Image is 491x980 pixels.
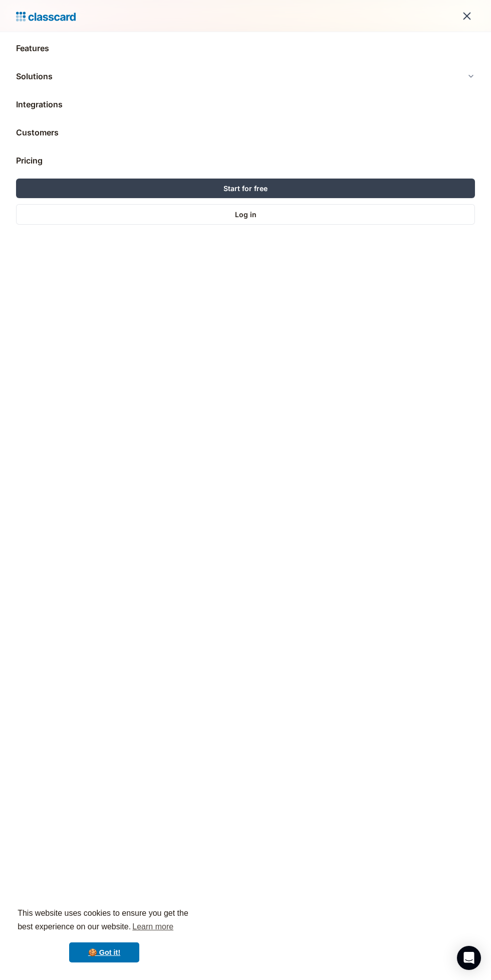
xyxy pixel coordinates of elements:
[16,9,76,23] a: home
[16,179,475,198] a: Start for free
[16,204,475,225] a: Log in
[69,942,139,962] a: dismiss cookie message
[8,898,200,972] div: cookieconsent
[16,64,475,88] div: Solutions
[16,120,475,144] a: Customers
[16,36,475,60] a: Features
[457,946,481,970] div: Open Intercom Messenger
[235,209,257,220] div: Log in
[223,183,268,194] div: Start for free
[18,907,191,934] span: This website uses cookies to ensure you get the best experience on our website.
[455,4,475,28] div: menu
[131,919,175,934] a: learn more about cookies
[16,92,475,116] a: Integrations
[16,70,53,82] div: Solutions
[16,148,475,173] a: Pricing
